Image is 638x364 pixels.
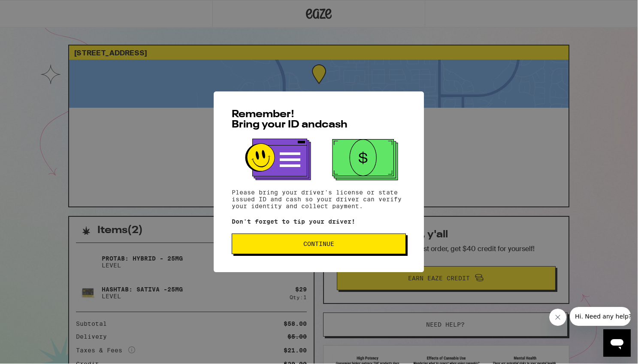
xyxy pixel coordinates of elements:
[549,309,566,326] iframe: Close message
[5,6,62,13] span: Hi. Need any help?
[603,329,631,357] iframe: Button to launch messaging window
[303,241,334,247] span: Continue
[232,109,348,130] span: Remember! Bring your ID and cash
[232,234,406,254] button: Continue
[232,189,406,209] p: Please bring your driver's license or state issued ID and cash so your driver can verify your ide...
[232,218,406,225] p: Don't forget to tip your driver!
[570,307,631,326] iframe: Message from company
